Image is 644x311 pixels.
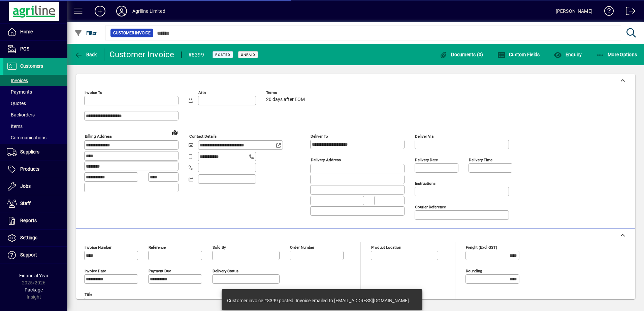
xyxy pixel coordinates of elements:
mat-label: Order number [290,245,314,250]
span: Reports [20,218,37,223]
button: More Options [594,48,639,61]
mat-label: Rounding [466,269,482,273]
span: Enquiry [554,52,582,57]
a: View on map [169,127,180,138]
span: More Options [596,52,637,57]
span: Settings [20,235,37,240]
button: Add [89,5,111,17]
span: Suppliers [20,149,39,154]
mat-label: Invoice To [85,90,102,95]
a: Items [3,120,67,132]
mat-label: Deliver via [415,134,433,139]
mat-label: Delivery date [415,158,438,162]
div: Agriline Limited [132,6,165,16]
button: Profile [111,5,132,17]
div: [PERSON_NAME] [556,6,592,16]
span: Back [74,52,97,57]
mat-label: Delivery time [469,158,492,162]
mat-label: Invoice date [85,269,106,273]
span: Unpaid [241,53,255,57]
mat-label: Delivery status [213,269,238,273]
button: Enquiry [552,48,583,61]
a: Jobs [3,178,67,195]
mat-label: Title [85,292,92,297]
div: #8399 [188,49,204,60]
span: Customer Invoice [113,30,151,36]
a: Staff [3,195,67,212]
span: Support [20,252,37,257]
mat-label: Freight (excl GST) [466,245,497,250]
a: Backorders [3,109,67,120]
mat-label: Product location [371,245,401,250]
span: Staff [20,201,31,206]
mat-label: Sold by [213,245,226,250]
mat-label: Invoice number [85,245,111,250]
span: Quotes [7,101,26,106]
a: Reports [3,212,67,229]
mat-label: Instructions [415,181,436,186]
span: Backorders [7,112,35,117]
button: Filter [73,27,99,39]
div: Customer Invoice [109,49,174,60]
a: Settings [3,230,67,246]
span: Posted [215,53,230,57]
app-page-header-button: Back [67,48,104,61]
mat-label: Deliver To [311,134,328,139]
button: Custom Fields [496,48,542,61]
span: Products [20,166,39,172]
a: Suppliers [3,144,67,161]
span: Invoices [7,78,28,83]
span: Filter [74,30,97,36]
div: Customer invoice #8399 posted. Invoice emailed to [EMAIL_ADDRESS][DOMAIN_NAME]. [227,297,410,304]
a: Invoices [3,75,67,86]
span: Items [7,124,23,129]
span: Terms [266,91,307,95]
span: Home [20,29,33,34]
a: Logout [621,1,636,23]
a: Knowledge Base [599,1,614,23]
mat-label: Reference [149,245,166,250]
a: Home [3,24,67,40]
mat-label: Courier Reference [415,205,446,209]
span: Custom Fields [497,52,540,57]
a: Communications [3,132,67,143]
span: Documents (0) [440,52,483,57]
span: Package [25,287,43,292]
a: Quotes [3,98,67,109]
span: Customers [20,63,43,69]
a: Products [3,161,67,178]
span: POS [20,46,29,51]
a: Support [3,247,67,264]
mat-label: Payment due [149,269,171,273]
a: Payments [3,86,67,98]
span: Payments [7,89,32,95]
span: 20 days after EOM [266,97,305,102]
span: Communications [7,135,46,140]
button: Back [73,48,99,61]
span: Jobs [20,183,31,189]
span: Financial Year [19,273,49,278]
a: POS [3,41,67,58]
button: Documents (0) [438,48,485,61]
mat-label: Attn [198,90,206,95]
